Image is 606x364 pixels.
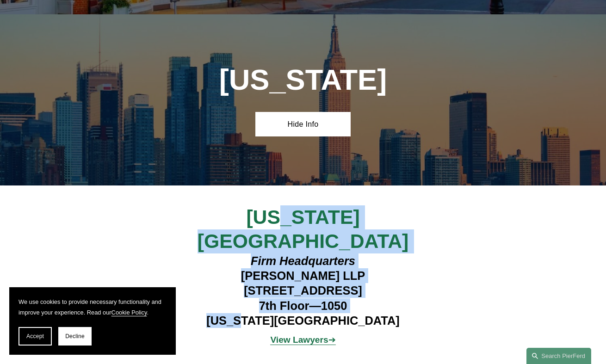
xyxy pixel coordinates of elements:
h1: [US_STATE] [184,63,421,96]
span: ➔ [270,335,335,345]
strong: View Lawyers [270,335,328,345]
h4: [PERSON_NAME] LLP [STREET_ADDRESS] 7th Floor—1050 [US_STATE][GEOGRAPHIC_DATA] [184,253,421,328]
span: [US_STATE][GEOGRAPHIC_DATA] [198,206,408,252]
a: Search this site [526,348,591,364]
section: Cookie banner [9,287,176,355]
span: Decline [65,333,85,339]
a: Hide Info [255,112,350,136]
a: View Lawyers➔ [270,335,335,345]
a: Cookie Policy [111,309,147,316]
span: Accept [26,333,44,339]
p: We use cookies to provide necessary functionality and improve your experience. Read our . [19,296,167,318]
button: Accept [19,327,52,345]
em: Firm Headquarters [251,254,355,267]
button: Decline [58,327,92,345]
